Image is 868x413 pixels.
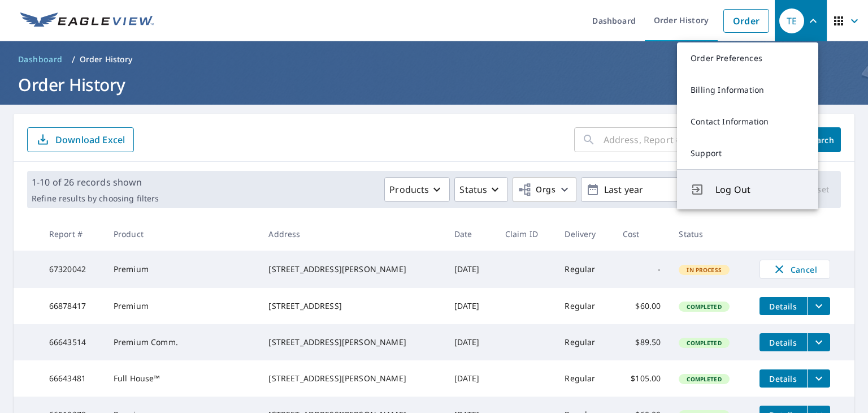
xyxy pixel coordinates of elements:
[445,251,496,288] td: [DATE]
[555,288,613,324] td: Regular
[518,183,555,197] span: Orgs
[555,251,613,288] td: Regular
[680,339,728,347] span: Completed
[40,360,105,397] td: 66643481
[14,50,67,68] a: Dashboard
[105,251,260,288] td: Premium
[555,324,613,360] td: Regular
[759,333,807,351] button: detailsBtn-66643514
[807,369,830,388] button: filesDropdownBtn-66643481
[614,288,670,324] td: $60.00
[766,301,800,312] span: Details
[555,360,613,397] td: Regular
[555,217,613,251] th: Delivery
[677,169,818,209] button: Log Out
[40,251,105,288] td: 67320042
[809,135,832,145] span: Search
[80,54,133,65] p: Order History
[32,175,159,189] p: 1-10 of 26 records shown
[27,127,134,152] button: Download Excel
[604,124,791,156] input: Address, Report #, Claim ID, etc.
[581,177,750,202] button: Last year
[680,266,728,274] span: In Process
[807,333,830,351] button: filesDropdownBtn-66643514
[759,260,830,279] button: Cancel
[105,217,260,251] th: Product
[40,217,105,251] th: Report #
[779,8,804,33] div: TE
[677,74,818,106] a: Billing Information
[670,217,750,251] th: Status
[268,373,436,384] div: [STREET_ADDRESS][PERSON_NAME]
[759,297,807,315] button: detailsBtn-66878417
[14,50,854,68] nav: breadcrumb
[259,217,445,251] th: Address
[800,127,841,152] button: Search
[614,360,670,397] td: $105.00
[677,106,818,137] a: Contact Information
[680,375,728,383] span: Completed
[723,9,769,33] a: Order
[677,137,818,169] a: Support
[268,264,436,275] div: [STREET_ADDRESS][PERSON_NAME]
[454,177,508,202] button: Status
[766,373,800,384] span: Details
[105,324,260,360] td: Premium Comm.
[389,183,429,196] p: Products
[445,288,496,324] td: [DATE]
[771,263,818,276] span: Cancel
[513,177,576,202] button: Orgs
[445,324,496,360] td: [DATE]
[72,53,75,66] li: /
[14,73,854,96] h1: Order History
[807,297,830,315] button: filesDropdownBtn-66878417
[766,337,800,348] span: Details
[105,360,260,397] td: Full House™
[445,360,496,397] td: [DATE]
[614,324,670,360] td: $89.50
[614,217,670,251] th: Cost
[614,251,670,288] td: -
[32,193,159,204] p: Refine results by choosing filters
[496,217,556,251] th: Claim ID
[18,54,63,65] span: Dashboard
[600,180,732,200] p: Last year
[445,217,496,251] th: Date
[268,300,436,312] div: [STREET_ADDRESS]
[759,369,807,388] button: detailsBtn-66643481
[40,288,105,324] td: 66878417
[20,12,154,29] img: EV Logo
[680,303,728,311] span: Completed
[55,134,125,146] p: Download Excel
[459,183,487,196] p: Status
[268,337,436,348] div: [STREET_ADDRESS][PERSON_NAME]
[677,42,818,74] a: Order Preferences
[715,183,805,196] span: Log Out
[105,288,260,324] td: Premium
[40,324,105,360] td: 66643514
[384,177,450,202] button: Products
